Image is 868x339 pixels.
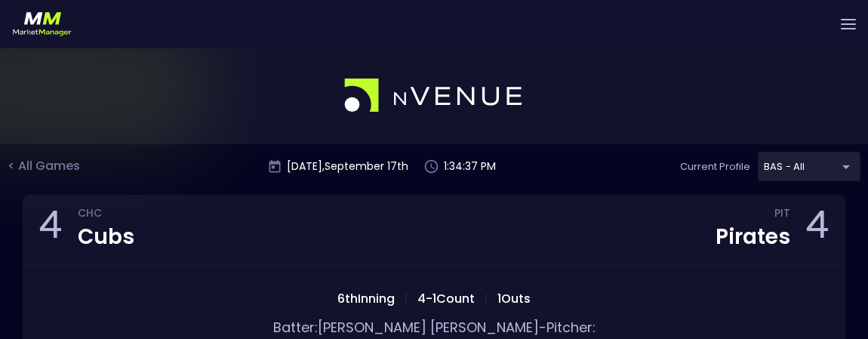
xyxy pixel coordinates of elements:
[287,159,408,174] p: [DATE] , September 17 th
[12,12,72,36] img: logo
[805,208,830,253] div: 4
[444,159,496,174] p: 1:34:37 PM
[399,290,413,307] span: |
[344,79,524,113] img: logo
[716,223,790,251] div: Pirates
[273,318,539,337] span: Batter: [PERSON_NAME] [PERSON_NAME]
[78,223,134,251] div: Cubs
[333,290,399,307] span: 6th Inning
[539,318,546,337] span: -
[8,157,83,177] div: < All Games
[758,152,860,181] div: target
[493,290,535,307] span: 1 Outs
[680,159,750,174] p: Current Profile
[78,209,134,221] div: CHC
[413,290,479,307] span: 4 - 1 Count
[774,209,790,221] div: PIT
[38,208,63,253] div: 4
[479,290,493,307] span: |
